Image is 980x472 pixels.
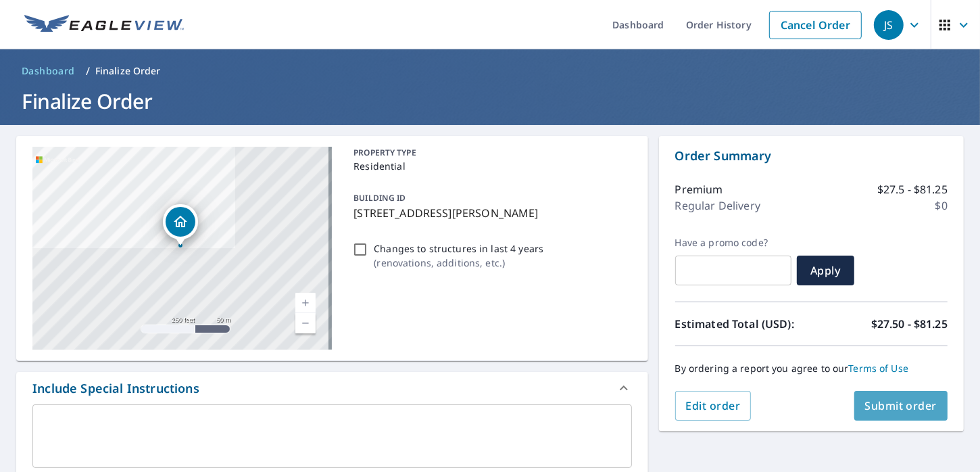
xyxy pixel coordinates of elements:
p: [STREET_ADDRESS][PERSON_NAME] [353,205,626,221]
a: Current Level 17, Zoom In [295,293,316,313]
h1: Finalize Order [16,87,964,115]
p: BUILDING ID [353,192,406,204]
button: Apply [797,256,854,285]
div: Include Special Instructions [16,372,648,404]
label: Have a promo code? [675,237,791,249]
p: $0 [935,197,948,214]
a: Dashboard [16,60,80,82]
p: Order Summary [675,147,948,165]
p: Regular Delivery [675,197,760,214]
p: ( renovations, additions, etc. ) [374,256,543,270]
p: Finalize Order [95,64,161,78]
a: Terms of Use [849,362,909,375]
button: Edit order [675,391,752,421]
span: Apply [808,263,843,278]
img: EV Logo [24,15,184,35]
p: $27.50 - $81.25 [871,316,948,332]
nav: breadcrumb [16,60,964,82]
p: Residential [353,159,626,173]
li: / [86,63,90,79]
button: Submit order [854,391,948,421]
span: Dashboard [22,64,75,78]
p: $27.5 - $81.25 [877,181,948,197]
a: Current Level 17, Zoom Out [295,313,316,333]
span: Submit order [865,398,937,413]
div: Dropped pin, building 1, Residential property, 109 Browning Dr Taylorsville, NC 28681 [163,204,198,246]
span: Edit order [686,398,741,413]
p: Premium [675,181,723,197]
p: Estimated Total (USD): [675,316,812,332]
div: Include Special Instructions [32,379,199,398]
a: Cancel Order [769,11,862,39]
div: JS [874,10,904,40]
p: PROPERTY TYPE [353,147,626,159]
p: By ordering a report you agree to our [675,362,948,375]
p: Changes to structures in last 4 years [374,241,543,256]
